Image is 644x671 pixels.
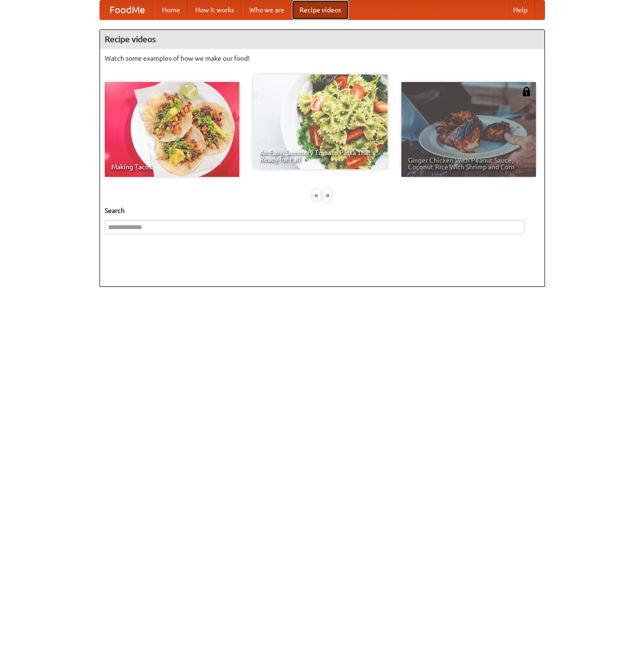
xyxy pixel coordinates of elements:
a: Who we are [242,0,292,19]
a: Recipe videos [292,0,349,19]
div: « [312,189,321,201]
a: An Easy, Summery Tomato Pasta That's Ready for Fall [253,74,388,169]
span: Making Tacos [111,164,233,170]
a: How it works [188,0,242,19]
a: Making Tacos [105,82,239,177]
img: 483408.png [522,87,531,96]
a: FoodMe [100,0,154,19]
a: Home [154,0,188,19]
h5: Search [105,206,540,215]
a: Help [506,0,535,19]
h4: Recipe videos [100,30,544,49]
div: » [323,189,332,201]
p: Watch some examples of how we make our food! [105,54,540,63]
span: An Easy, Summery Tomato Pasta That's Ready for Fall [260,149,381,163]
